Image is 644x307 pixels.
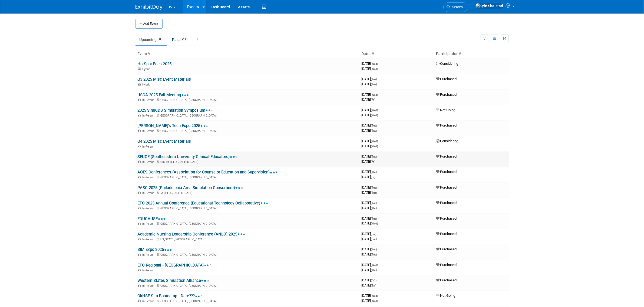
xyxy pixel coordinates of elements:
span: Purchased [436,201,457,205]
span: (Wed) [371,222,378,225]
span: [DATE] [362,77,379,81]
span: Not Going [436,108,455,112]
a: [PERSON_NAME]'s Tech Expo 2025 [138,123,209,128]
th: Event [136,49,359,59]
span: [DATE] [362,232,378,236]
div: [GEOGRAPHIC_DATA], [GEOGRAPHIC_DATA] [138,128,357,133]
span: (Tue) [371,253,377,256]
span: - [379,294,380,298]
a: Academic Nursing Leadership Conference (ANLC) 2025 [138,232,246,237]
a: Q3 2025 Misc Event Materials [138,77,191,82]
span: (Wed) [371,264,378,267]
span: In-Person [143,253,156,257]
a: ETC 2025 Annual Conference (Educational Technology Collaborative) [138,201,269,206]
span: In-Person [143,238,156,241]
span: - [378,123,379,127]
img: In-Person Event [138,160,141,163]
span: (Tue) [371,186,377,189]
span: - [379,62,380,66]
span: Purchased [436,278,457,282]
span: Considering [436,62,458,66]
a: 2025 SimKIDS Simulation Symposium [138,108,214,113]
div: [GEOGRAPHIC_DATA], [GEOGRAPHIC_DATA] [138,206,357,210]
div: [GEOGRAPHIC_DATA], [GEOGRAPHIC_DATA] [138,97,357,102]
a: Sort by Start Date [372,52,374,56]
span: Purchased [436,154,457,158]
img: In-Person Event [138,253,141,256]
span: [DATE] [362,139,380,143]
span: [DATE] [362,154,379,158]
button: Add Event [136,19,163,29]
span: [DATE] [362,221,378,225]
a: EDUCAUSE [138,216,166,221]
a: USCA 2025 Fall Meeting [138,93,189,97]
a: Western States Simulation Alliance [138,278,209,283]
span: [DATE] [362,175,375,179]
span: [DATE] [362,252,377,256]
span: [DATE] [362,278,377,282]
div: [GEOGRAPHIC_DATA], [GEOGRAPHIC_DATA] [138,252,357,257]
span: Purchased [436,185,457,189]
div: [GEOGRAPHIC_DATA], [GEOGRAPHIC_DATA] [138,299,357,303]
span: (Fri) [371,279,375,282]
span: (Fri) [371,176,375,179]
span: 36 [157,37,163,41]
span: [DATE] [362,299,378,303]
span: (Wed) [371,67,378,70]
span: [DATE] [362,190,377,195]
span: - [378,185,379,189]
span: In-Person [143,222,156,226]
img: In-Person Event [138,299,141,302]
span: (Wed) [371,140,378,143]
img: ExhibitDay [136,5,163,10]
span: (Thu) [371,170,377,173]
a: ETC Regional - [GEOGRAPHIC_DATA] [138,263,212,268]
span: (Wed) [371,114,378,117]
span: [DATE] [362,263,380,267]
span: (Thu) [371,155,377,158]
span: - [379,108,380,112]
span: In-Person [143,129,156,133]
span: Purchased [436,263,457,267]
span: [DATE] [362,67,378,71]
span: (Fri) [371,160,375,163]
span: Purchased [436,247,457,251]
span: (Tue) [371,78,377,81]
span: [DATE] [362,216,379,220]
span: (Tue) [371,202,377,204]
span: (Tue) [371,191,377,194]
a: Sort by Event Name [147,52,150,56]
span: (Sun) [371,248,377,251]
span: - [378,201,379,205]
span: (Wed) [371,62,378,65]
a: Upcoming36 [136,35,167,45]
a: SEUCE (Southeastern University Clinical Educators) [138,154,238,159]
span: [DATE] [362,159,375,163]
span: Purchased [436,232,457,236]
span: [DATE] [362,93,380,97]
span: (Wed) [371,109,378,112]
span: [DATE] [362,283,377,287]
img: In-Person Event [138,98,141,101]
span: In-Person [143,160,156,164]
span: [DATE] [362,185,379,189]
span: In-Person [143,269,156,272]
span: [DATE] [362,108,380,112]
a: PASC 2025 (Philadelphia Area Simulation Consortium) [138,185,243,190]
span: Search [451,5,463,9]
span: - [379,139,380,143]
img: In-Person Event [138,114,141,117]
span: Purchased [436,93,457,97]
span: (Tue) [371,83,377,86]
img: In-Person Event [138,145,141,148]
span: Hybrid [143,83,152,86]
span: 243 [180,37,188,41]
div: PA, [GEOGRAPHIC_DATA] [138,190,357,195]
a: Past243 [168,35,192,45]
span: (Sat) [371,233,377,236]
a: Search [443,2,468,12]
img: In-Person Event [138,207,141,209]
span: (Wed) [371,294,378,297]
img: In-Person Event [138,238,141,240]
span: (Fri) [371,98,375,101]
